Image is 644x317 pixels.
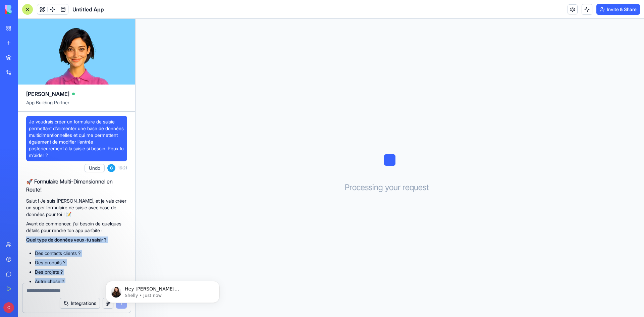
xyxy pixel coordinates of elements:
li: Des produits ? [35,259,127,266]
h3: Processing your request [345,182,435,193]
li: Des projets ? [35,269,127,275]
strong: Quel type de données veux-tu saisir ? [26,237,107,243]
span: Untitled App [72,5,104,13]
span: Je voudrais créer un formulaire de saisie permettant d'alimenter une base de données multidimenti... [29,118,124,159]
span: 16:21 [118,165,127,171]
span: C [3,302,14,313]
iframe: Intercom notifications message [96,267,230,314]
p: Avant de commencer, j'ai besoin de quelques détails pour rendre ton app parfaite : [26,220,127,234]
span: C [107,164,115,172]
button: Integrations [60,298,100,309]
img: logo [5,5,46,14]
p: Salut ! Je suis [PERSON_NAME], et je vais créer un super formulaire de saisie avec base de donnée... [26,198,127,218]
button: Invite & Share [596,4,640,15]
span: [PERSON_NAME] [26,90,69,98]
li: Des contacts clients ? [35,250,127,257]
button: Undo [85,164,105,172]
h2: 🚀 Formulaire Multi-Dimensionnel en Route! [26,177,127,194]
span: App Building Partner [26,99,127,111]
li: Autre chose ? [35,278,127,285]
